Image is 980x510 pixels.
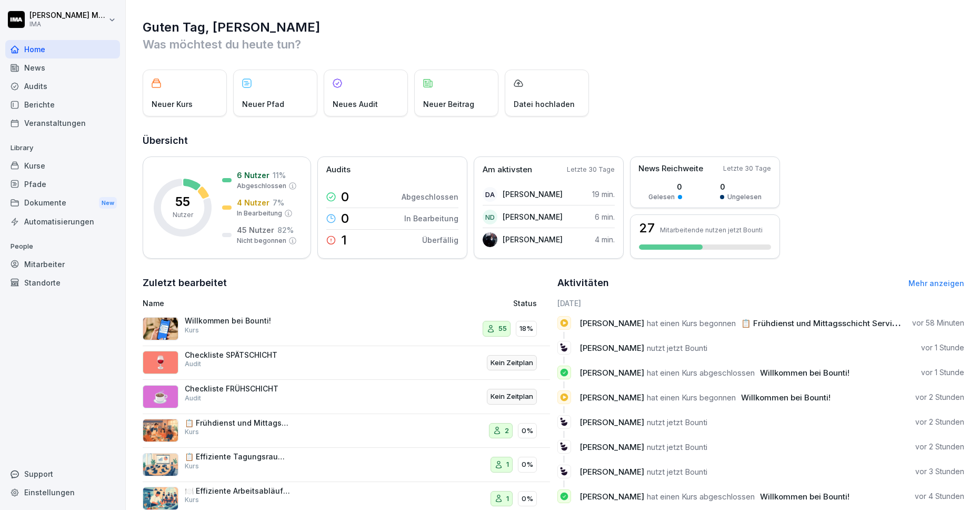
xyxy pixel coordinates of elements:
p: Am aktivsten [483,164,532,176]
div: New [99,197,117,209]
h2: Zuletzt bearbeitet [143,276,550,290]
a: Veranstaltungen [5,114,120,132]
div: ND [483,210,497,224]
p: 55 [175,195,190,208]
p: 6 Nutzer [237,170,269,181]
p: 1 [341,234,347,247]
span: [PERSON_NAME] [579,393,644,403]
div: Standorte [5,273,120,292]
p: vor 3 Stunden [915,466,964,477]
p: Checkliste SPÄTSCHICHT [185,350,290,360]
p: vor 1 Stunde [921,342,964,353]
span: hat einen Kurs begonnen [647,393,736,403]
p: 19 min. [592,189,615,200]
p: Kurs [185,462,199,471]
h6: [DATE] [557,298,965,309]
p: 1 [506,459,509,470]
p: Kein Zeitplan [491,391,533,402]
p: [PERSON_NAME] [503,211,563,222]
p: 6 min. [595,211,615,222]
p: Neuer Beitrag [423,99,474,110]
a: DokumenteNew [5,193,120,213]
p: 55 [498,323,507,334]
p: Mitarbeitende nutzen jetzt Bounti [660,226,763,234]
p: 0 [341,212,349,225]
span: [PERSON_NAME] [579,417,644,427]
p: vor 2 Stunden [915,417,964,427]
p: Abgeschlossen [402,191,458,202]
p: 🍽️ Effiziente Arbeitsabläufe im Restaurantbetrieb [185,486,290,496]
img: j5dq7slzmbz3zsjncpmsdo9q.png [483,232,497,247]
span: [PERSON_NAME] [579,318,644,328]
p: 4 Nutzer [237,197,269,208]
span: nutzt jetzt Bounti [647,417,707,427]
a: Audits [5,77,120,95]
span: [PERSON_NAME] [579,368,644,378]
p: Kein Zeitplan [491,358,533,368]
a: 🍷Checkliste SPÄTSCHICHTAuditKein Zeitplan [143,346,550,380]
span: [PERSON_NAME] [579,343,644,353]
p: 2 [505,426,509,436]
p: Kurs [185,326,199,335]
p: Letzte 30 Tage [723,164,771,173]
span: [PERSON_NAME] [579,442,644,452]
a: 📋 Effiziente Tagungsraumvorbereitung: SOP-SchulungKurs10% [143,448,550,482]
p: vor 1 Stunde [921,367,964,378]
p: vor 2 Stunden [915,442,964,452]
p: In Bearbeitung [404,213,458,224]
p: Audits [326,164,351,176]
div: News [5,58,120,77]
p: Neuer Kurs [152,99,193,110]
p: Nutzer [173,210,193,220]
span: hat einen Kurs abgeschlossen [647,492,755,502]
span: Willkommen bei Bounti! [741,393,831,403]
p: 7 % [273,197,284,208]
p: Überfällig [422,234,458,246]
a: Mitarbeiter [5,255,120,273]
img: lurx7vxudq7pdbumgl6aj25f.png [143,487,178,510]
a: Willkommen bei Bounti!Kurs5518% [143,312,550,346]
h3: 27 [639,222,655,234]
p: ☕ [153,387,168,406]
p: Audit [185,394,201,403]
img: kzsvenh8ofcu3ay3unzulj3q.png [143,453,178,476]
p: Gelesen [648,192,675,202]
p: In Bearbeitung [237,209,282,218]
p: Letzte 30 Tage [567,165,615,174]
p: 45 Nutzer [237,224,274,236]
span: [PERSON_NAME] [579,467,644,477]
p: Neuer Pfad [242,99,284,110]
span: Willkommen bei Bounti! [760,368,849,378]
span: hat einen Kurs begonnen [647,318,736,328]
p: 📋 Frühdienst und Mittagsschicht Service: Standard Operating Procedure [185,418,290,428]
p: 82 % [277,224,294,236]
div: DA [483,187,497,202]
p: Audit [185,359,201,369]
img: xh3bnih80d1pxcetv9zsuevg.png [143,317,178,340]
p: Status [513,298,537,309]
a: Pfade [5,175,120,193]
div: Einstellungen [5,483,120,502]
span: [PERSON_NAME] [579,492,644,502]
span: nutzt jetzt Bounti [647,467,707,477]
p: Library [5,140,120,156]
p: vor 4 Stunden [915,491,964,502]
p: Kurs [185,427,199,437]
p: Name [143,298,397,309]
p: 🍷 [153,353,168,372]
a: Automatisierungen [5,212,120,231]
a: Mehr anzeigen [908,279,964,288]
p: Was möchtest du heute tun? [143,36,964,53]
p: Checkliste FRÜHSCHICHT [185,384,290,394]
p: People [5,238,120,255]
p: 📋 Effiziente Tagungsraumvorbereitung: SOP-Schulung [185,452,290,462]
h1: Guten Tag, [PERSON_NAME] [143,19,964,36]
p: 0% [522,494,533,504]
a: Kurse [5,156,120,175]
